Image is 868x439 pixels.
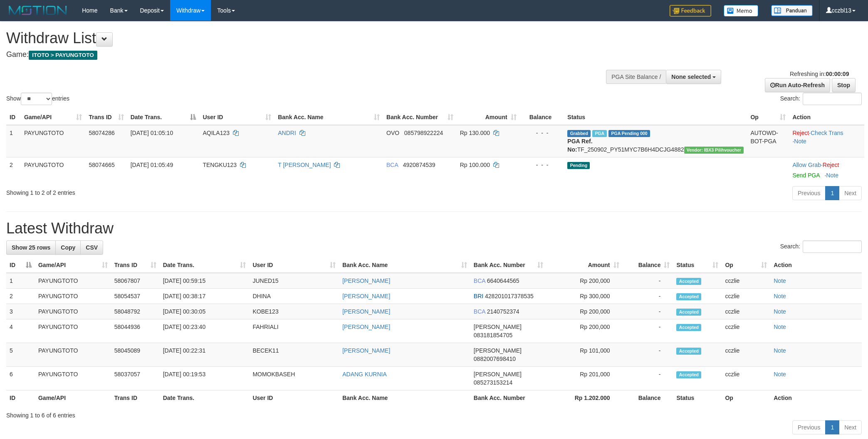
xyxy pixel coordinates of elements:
th: Game/API [35,390,111,406]
a: ADANG KURNIA [342,371,387,378]
td: PAYUNGTOTO [35,273,111,289]
td: PAYUNGTOTO [35,289,111,304]
a: Note [774,308,786,315]
a: [PERSON_NAME] [342,324,390,330]
th: Action [770,258,862,273]
span: Rp 100.000 [460,162,490,168]
th: Date Trans. [160,390,250,406]
span: Accepted [676,348,701,355]
td: BECEK11 [249,343,339,367]
th: Balance [623,390,673,406]
th: Rp 1.202.000 [547,390,623,406]
td: 2 [6,289,35,304]
td: - [623,273,673,289]
a: Previous [792,420,826,434]
span: Pending [567,162,590,169]
span: Copy 428201017378535 to clipboard [485,293,534,299]
a: CSV [80,240,103,255]
span: Grabbed [567,130,591,137]
strong: 00:00:09 [826,71,849,77]
input: Search: [803,93,862,105]
span: BCA [386,162,398,168]
a: 1 [825,186,839,200]
input: Search: [803,240,862,253]
th: Action [789,110,864,125]
th: Balance [520,110,564,125]
td: · [789,157,864,183]
span: Copy 2140752374 to clipboard [487,308,519,315]
div: - - - [523,129,561,137]
th: Action [770,390,862,406]
th: Trans ID: activate to sort column ascending [85,110,127,125]
label: Search: [780,240,862,253]
a: Run Auto-Refresh [765,78,830,92]
td: 58054537 [111,289,160,304]
td: KOBE123 [249,304,339,319]
a: Copy [55,240,81,255]
span: TENGKU123 [203,162,237,168]
th: User ID [249,390,339,406]
td: cczlie [722,304,770,319]
span: Copy 085273153214 to clipboard [474,379,512,386]
th: Amount: activate to sort column ascending [457,110,520,125]
a: Note [774,324,786,330]
th: User ID: activate to sort column ascending [199,110,274,125]
a: Note [774,293,786,299]
td: 1 [6,125,21,157]
th: Balance: activate to sort column ascending [623,258,673,273]
label: Show entries [6,93,69,105]
th: Status: activate to sort column ascending [673,258,722,273]
td: MOMOKBASEH [249,367,339,390]
span: Rp 130.000 [460,130,490,136]
th: Bank Acc. Name [339,390,470,406]
td: · · [789,125,864,157]
th: Op: activate to sort column ascending [722,258,770,273]
a: Note [774,347,786,354]
h4: Game: [6,51,570,59]
label: Search: [780,93,862,105]
td: TF_250902_PY51MYC7B6H4DCJG4882 [564,125,747,157]
td: cczlie [722,319,770,343]
span: Accepted [676,293,701,300]
td: 6 [6,367,35,390]
span: None selected [671,74,711,80]
span: AQILA123 [203,130,230,136]
a: [PERSON_NAME] [342,308,390,315]
td: 58044936 [111,319,160,343]
td: PAYUNGTOTO [21,125,86,157]
th: Amount: activate to sort column ascending [547,258,623,273]
th: Trans ID [111,390,160,406]
td: PAYUNGTOTO [35,319,111,343]
td: PAYUNGTOTO [35,304,111,319]
td: 58037057 [111,367,160,390]
td: [DATE] 00:19:53 [160,367,250,390]
th: Game/API: activate to sort column ascending [21,110,86,125]
a: Stop [832,78,856,92]
span: Copy [61,244,75,251]
button: None selected [666,70,721,84]
a: Next [839,186,862,200]
span: Marked by cczkd [592,130,607,137]
td: 3 [6,304,35,319]
span: [PERSON_NAME] [474,324,522,330]
th: Bank Acc. Name: activate to sort column ascending [339,258,470,273]
td: 4 [6,319,35,343]
span: ITOTO > PAYUNGTOTO [29,51,97,60]
td: Rp 300,000 [547,289,623,304]
th: Bank Acc. Number: activate to sort column ascending [470,258,547,273]
th: Status [673,390,722,406]
span: Copy 083181854705 to clipboard [474,332,512,338]
td: Rp 201,000 [547,367,623,390]
a: Note [774,371,786,378]
td: [DATE] 00:59:15 [160,273,250,289]
th: ID [6,390,35,406]
th: ID: activate to sort column descending [6,258,35,273]
a: Reject [792,130,809,136]
td: - [623,367,673,390]
td: [DATE] 00:22:31 [160,343,250,367]
td: Rp 101,000 [547,343,623,367]
div: Showing 1 to 6 of 6 entries [6,408,862,419]
span: Copy 6640644565 to clipboard [487,277,519,284]
th: Bank Acc. Number: activate to sort column ascending [383,110,457,125]
span: · [792,162,822,168]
